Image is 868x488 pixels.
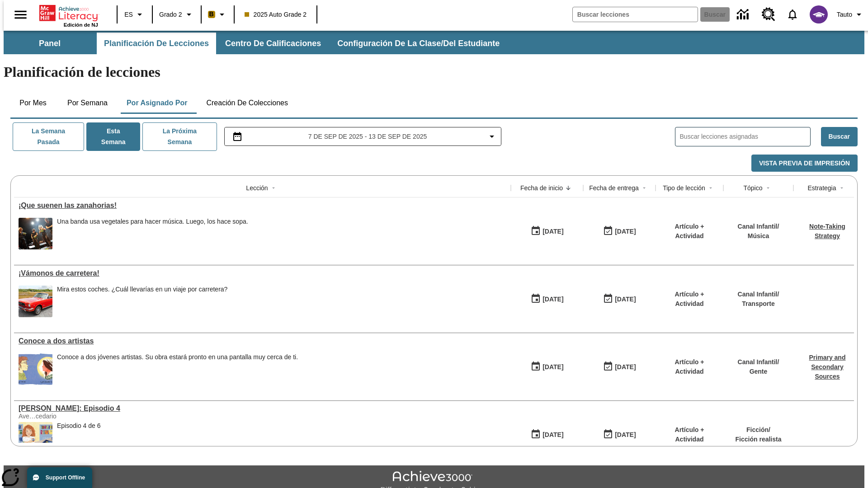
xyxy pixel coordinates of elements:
[330,33,507,54] button: Configuración de la clase/del estudiante
[268,183,279,193] button: Sort
[57,353,298,361] div: Conoce a dos jóvenes artistas. Su obra estará pronto en una pantalla muy cerca de ti.
[46,474,85,481] span: Support Offline
[19,218,52,249] img: Un grupo de personas vestidas de negro toca música en un escenario.
[528,291,566,308] button: 09/07/25: Primer día en que estuvo disponible la lección
[836,183,847,193] button: Sort
[660,290,719,309] p: Artículo + Actividad
[563,183,574,193] button: Sort
[809,223,845,239] a: Note-Taking Strategy
[731,2,756,27] a: Centro de información
[19,353,52,385] img: Un autorretrato caricaturesco de Maya Halko y uno realista de Lyla Sowder-Yuson.
[615,226,636,237] div: [DATE]
[528,426,566,443] button: 09/07/25: Primer día en que estuvo disponible la lección
[57,353,298,385] div: Conoce a dos jóvenes artistas. Su obra estará pronto en una pantalla muy cerca de ti.
[738,299,779,309] p: Transporte
[600,358,639,375] button: 09/07/25: Último día en que podrá accederse la lección
[810,5,828,23] img: avatar image
[4,33,508,54] div: Subbarra de navegación
[751,155,858,172] button: Vista previa de impresión
[218,33,328,54] button: Centro de calificaciones
[680,130,810,143] input: Buscar lecciones asignadas
[615,429,636,441] div: [DATE]
[660,425,719,444] p: Artículo + Actividad
[542,361,563,373] div: [DATE]
[660,222,719,241] p: Artículo + Actividad
[64,22,98,28] span: Edición de NJ
[738,357,779,367] p: Canal Infantil /
[124,10,133,19] span: ES
[159,10,182,19] span: Grado 2
[736,425,782,435] p: Ficción /
[19,269,506,277] div: ¡Vámonos de carretera!
[528,358,566,375] button: 09/07/25: Primer día en que estuvo disponible la lección
[39,4,98,22] a: Portada
[705,183,716,193] button: Sort
[156,6,198,23] button: Grado: Grado 2, Elige un grado
[57,422,101,454] div: Episodio 4 de 6
[542,294,563,305] div: [DATE]
[528,223,566,240] button: 09/07/25: Primer día en que estuvo disponible la lección
[573,7,698,22] input: Buscar campo
[199,92,295,114] button: Creación de colecciones
[57,286,227,317] span: Mira estos coches. ¿Cuál llevarías en un viaje por carretera?
[738,222,779,231] p: Canal Infantil /
[245,10,307,19] span: 2025 Auto Grade 2
[4,64,864,80] h1: Planificación de lecciones
[19,337,506,345] a: Conoce a dos artistas, Lecciones
[27,467,92,488] button: Support Offline
[520,183,563,192] div: Fecha de inicio
[807,183,836,192] div: Estrategia
[204,6,231,23] button: Boost El color de la clase es anaranjado claro. Cambiar el color de la clase.
[542,226,563,237] div: [DATE]
[19,413,154,420] div: Ave…cedario
[600,291,639,308] button: 09/07/25: Último día en que podrá accederse la lección
[228,131,498,142] button: Seleccione el intervalo de fechas opción del menú
[821,127,858,146] button: Buscar
[19,404,506,413] a: Elena Menope: Episodio 4, Lecciones
[60,92,115,114] button: Por semana
[308,132,427,141] span: 7 de sep de 2025 - 13 de sep de 2025
[246,183,268,192] div: Lección
[86,122,140,151] button: Esta semana
[142,122,217,151] button: La próxima semana
[19,422,52,454] img: Elena está sentada en la mesa de clase, poniendo pegamento en un trozo de papel. Encima de la mes...
[97,33,216,54] button: Planificación de lecciones
[833,6,868,23] button: Perfil/Configuración
[19,337,506,345] div: Conoce a dos artistas
[738,367,779,376] p: Gente
[738,231,779,241] p: Música
[19,286,52,317] img: Un auto Ford Mustang rojo descapotable estacionado en un suelo adoquinado delante de un campo
[19,202,506,210] div: ¡Que suenen las zanahorias!
[209,9,214,20] span: B
[19,202,506,210] a: ¡Que suenen las zanahorias!, Lecciones
[13,122,84,151] button: La semana pasada
[600,426,639,443] button: 09/07/25: Último día en que podrá accederse la lección
[57,422,101,430] div: Episodio 4 de 6
[7,1,34,28] button: Abrir el menú lateral
[837,10,852,19] span: Tauto
[639,183,650,193] button: Sort
[5,33,95,54] button: Panel
[736,435,782,444] p: Ficción realista
[486,131,497,142] svg: Collapse Date Range Filter
[663,183,705,192] div: Tipo de lección
[615,294,636,305] div: [DATE]
[781,3,804,26] a: Notificaciones
[57,218,248,225] div: Una banda usa vegetales para hacer música. Luego, los hace sopa.
[57,218,248,249] div: Una banda usa vegetales para hacer música. Luego, los hace sopa.
[19,269,506,277] a: ¡Vámonos de carretera!, Lecciones
[4,31,864,54] div: Subbarra de navegación
[19,404,506,413] div: Elena Menope: Episodio 4
[660,357,719,376] p: Artículo + Actividad
[39,3,98,28] div: Portada
[600,223,639,240] button: 09/07/25: Último día en que podrá accederse la lección
[615,361,636,373] div: [DATE]
[756,2,781,27] a: Centro de recursos, Se abrirá en una pestaña nueva.
[10,92,56,114] button: Por mes
[542,429,563,441] div: [DATE]
[809,354,846,380] a: Primary and Secondary Sources
[589,183,639,192] div: Fecha de entrega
